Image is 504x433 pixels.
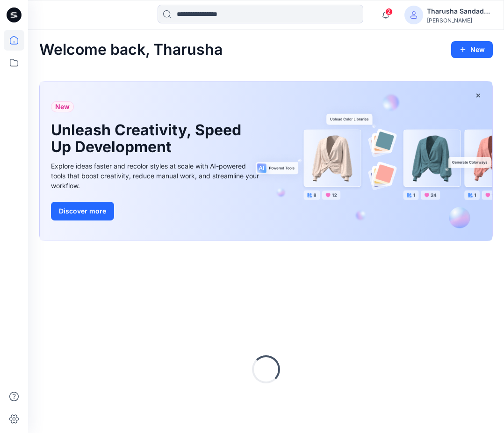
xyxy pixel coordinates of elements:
svg: avatar [410,11,418,19]
a: Discover more [51,202,261,220]
div: [PERSON_NAME] [427,17,492,24]
h2: Welcome back, Tharusha [39,41,223,59]
button: New [451,41,493,58]
span: 2 [385,8,393,15]
span: New [55,101,70,112]
div: Tharusha Sandadeepa [427,6,492,17]
div: Explore ideas faster and recolor styles at scale with AI-powered tools that boost creativity, red... [51,161,261,191]
h1: Unleash Creativity, Speed Up Development [51,122,247,155]
button: Discover more [51,202,114,220]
